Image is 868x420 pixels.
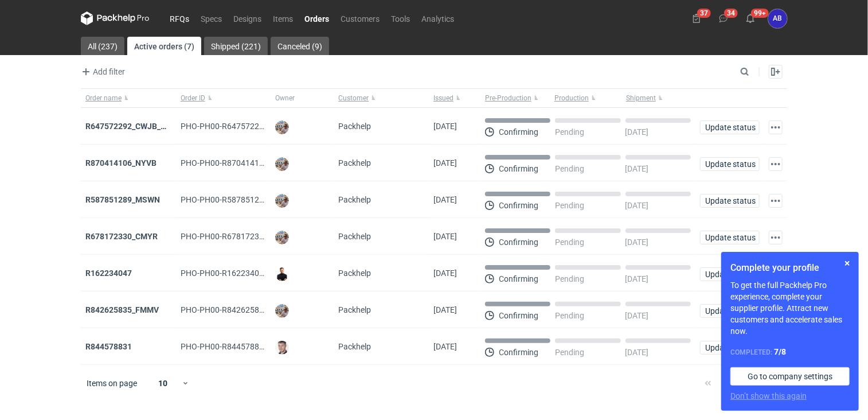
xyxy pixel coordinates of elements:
strong: 7 / 8 [774,347,786,356]
span: PHO-PH00-R162234047 [181,269,268,278]
a: Orders [299,11,335,25]
button: Actions [769,120,783,134]
p: To get the full Packhelp Pro experience, complete your supplier profile. Attract new customers an... [730,279,850,337]
a: R844578831 [85,342,132,351]
a: Active orders (7) [127,37,201,55]
span: PHO-PH00-R844578831 [181,342,268,351]
a: Canceled (9) [271,37,329,55]
div: Completed: [730,346,850,358]
span: Pre-Production [485,94,531,103]
p: [DATE] [625,311,649,320]
p: Pending [555,127,584,137]
span: 22/12/2021 [433,158,457,168]
button: 34 [714,9,733,28]
p: Confirming [499,238,538,247]
button: Production [552,89,624,107]
div: 10 [144,375,182,391]
p: [DATE] [625,274,649,283]
button: Order name [81,89,176,107]
img: Michał Palasek [275,157,289,171]
span: Order name [85,94,122,103]
span: 07/10/2021 [433,305,457,314]
span: Packhelp [338,269,371,278]
span: Update status [705,344,754,352]
button: Customer [334,89,429,107]
span: Production [554,94,589,103]
p: Pending [555,238,584,247]
span: Update status [705,234,754,242]
span: 15/09/2021 [433,342,457,351]
input: Search [738,65,775,79]
img: Michał Palasek [275,120,289,134]
a: Tools [385,11,416,25]
span: Owner [275,94,295,103]
span: PHO-PH00-R678172330_CMYR [181,232,294,241]
span: Order ID [181,94,205,103]
div: Agnieszka Biniarz [768,9,787,28]
p: Confirming [499,311,538,320]
p: Pending [555,201,584,210]
p: [DATE] [625,201,649,210]
span: PHO-PH00-R870414106_NYVB [181,158,292,168]
span: Update status [705,197,754,205]
button: Update status [700,194,760,208]
button: Actions [769,231,783,244]
a: Go to company settings [730,367,850,386]
button: Don’t show this again [730,390,807,402]
span: Packhelp [338,158,371,168]
a: All (237) [81,37,124,55]
span: 12/10/2021 [433,269,457,278]
span: Customer [338,94,369,103]
button: Shipment [624,89,695,107]
span: Update status [705,307,754,315]
span: Add filter [79,65,125,79]
button: Add filter [79,65,126,79]
p: [DATE] [625,127,649,137]
button: Order ID [176,89,271,107]
a: Designs [228,11,267,25]
p: Pending [555,348,584,357]
span: 10/01/2022 [433,122,457,131]
span: Packhelp [338,305,371,314]
svg: Packhelp Pro [81,11,150,25]
a: Customers [335,11,385,25]
a: RFQs [164,11,195,25]
button: 37 [687,9,706,28]
span: Packhelp [338,342,371,351]
button: Update status [700,157,760,171]
span: Update status [705,160,754,168]
button: Update status [700,304,760,318]
p: Pending [555,164,584,173]
img: Michał Palasek [275,194,289,208]
a: Items [267,11,299,25]
span: Update status [705,270,754,278]
p: Confirming [499,201,538,210]
button: Pre-Production [480,89,552,107]
img: Maciej Sikora [275,341,289,355]
a: R678172330_CMYR [85,232,158,241]
span: Packhelp [338,195,371,204]
a: Analytics [416,11,460,25]
button: Issued [429,89,480,107]
span: Update status [705,123,754,131]
a: R587851289_MSWN [85,195,160,204]
figcaption: AB [768,9,787,28]
span: 15/10/2021 [433,232,457,241]
a: R842625835_FMMV [85,305,159,314]
p: Pending [555,274,584,283]
button: Update status [700,341,760,355]
button: Actions [769,157,783,171]
h1: Complete your profile [730,261,850,275]
a: R162234047 [85,269,132,278]
a: R870414106_NYVB [85,158,157,168]
p: Confirming [499,164,538,173]
img: Michał Palasek [275,304,289,318]
span: PHO-PH00-R647572292_CWJB_BURH [181,122,318,131]
span: Items on page [87,378,137,389]
button: 99+ [741,9,760,28]
a: R647572292_CWJB_BURH [85,122,182,131]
